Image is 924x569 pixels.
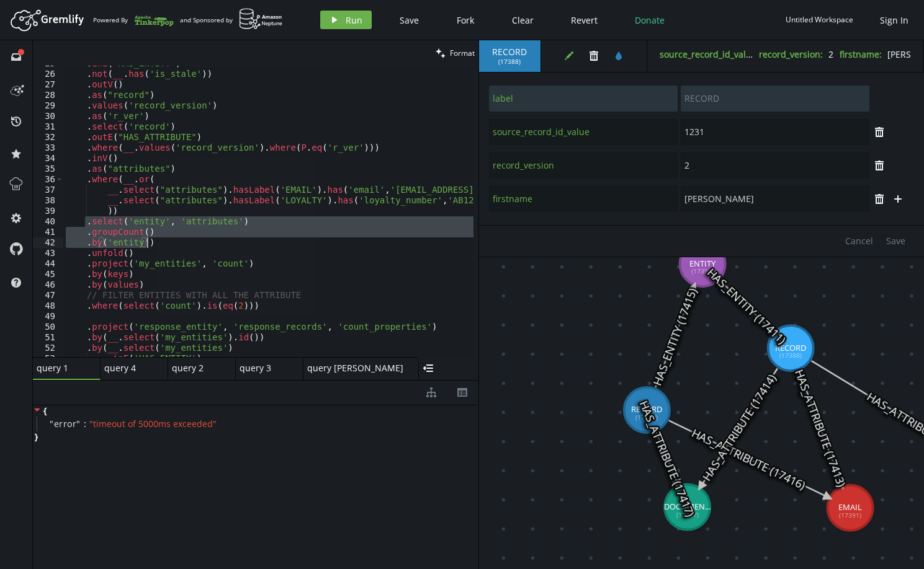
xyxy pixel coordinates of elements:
[33,280,63,290] div: 46
[390,11,428,29] button: Save
[676,510,698,519] tspan: (17407)
[828,48,833,60] span: 2
[33,311,63,322] div: 49
[320,11,372,29] button: Run
[779,351,802,360] tspan: (17388)
[33,164,63,174] div: 35
[635,14,665,26] span: Donate
[346,14,362,26] span: Run
[631,404,662,415] tspan: RECORD
[660,48,759,60] label: source_record_id_value :
[839,232,879,250] button: Cancel
[635,413,658,421] tspan: (17394)
[240,363,289,374] span: query 3
[33,322,63,332] div: 50
[491,46,528,58] span: RECORD
[691,267,714,276] tspan: (17397)
[432,40,478,66] button: Format
[689,258,716,269] tspan: ENTITY
[33,227,63,237] div: 41
[33,195,63,206] div: 38
[33,332,63,343] div: 51
[43,405,47,417] span: {
[84,418,86,430] span: :
[54,418,77,430] span: error
[33,100,63,111] div: 29
[845,235,873,247] span: Cancel
[681,86,869,112] input: Property Value
[33,143,63,153] div: 33
[33,237,63,248] div: 42
[562,11,607,29] button: Revert
[457,14,474,26] span: Fork
[503,11,543,29] button: Clear
[874,11,915,29] button: Sign In
[880,232,912,250] button: Save
[180,8,283,32] div: and Sponsored by
[489,152,678,179] input: Property Name
[33,431,38,443] span: }
[307,363,405,374] span: query [PERSON_NAME]
[33,185,63,195] div: 37
[33,216,63,227] div: 40
[33,69,63,79] div: 26
[838,502,862,513] tspan: EMAIL
[104,363,154,374] span: query 4
[886,235,905,247] span: Save
[489,86,678,112] input: Property Name
[840,48,882,60] label: firstname :
[33,353,63,364] div: 53
[447,11,484,29] button: Fork
[681,119,869,145] input: Property Value
[571,14,598,26] span: Revert
[33,90,63,100] div: 28
[33,248,63,258] div: 43
[839,511,861,520] tspan: (17391)
[400,14,419,26] span: Save
[37,363,86,374] span: query 1
[239,8,283,30] img: AWS Neptune
[664,501,711,512] tspan: DOCUMEN...
[33,206,63,216] div: 39
[33,132,63,143] div: 32
[786,15,853,24] div: Untitled Workspace
[681,152,869,179] input: Property Value
[33,301,63,311] div: 48
[33,153,63,164] div: 34
[93,9,174,31] div: Powered By
[681,186,869,212] input: Property Value
[76,418,81,430] span: "
[880,14,908,26] span: Sign In
[33,111,63,121] div: 30
[33,290,63,301] div: 47
[759,48,823,60] label: record_version :
[89,418,217,430] span: " timeout of 5000ms exceeded "
[33,258,63,269] div: 44
[626,11,674,29] button: Donate
[498,58,521,66] span: ( 17388 )
[775,342,806,353] tspan: RECORD
[33,79,63,90] div: 27
[512,14,534,26] span: Clear
[50,418,54,430] span: "
[172,363,222,374] span: query 2
[33,343,63,353] div: 52
[489,186,678,212] input: Property Name
[33,269,63,280] div: 45
[33,174,63,185] div: 36
[489,119,678,145] input: Property Name
[450,48,475,58] span: Format
[33,121,63,132] div: 31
